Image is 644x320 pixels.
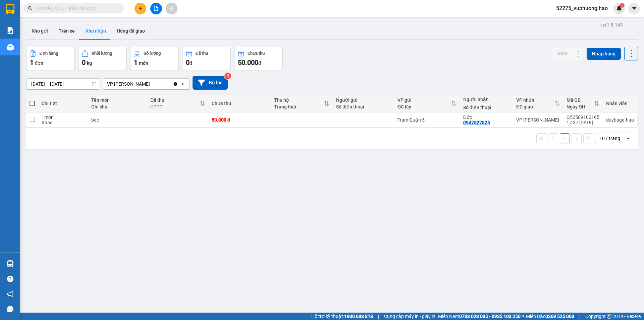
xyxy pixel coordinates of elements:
span: Cung cấp máy in - giấy in: [384,313,436,320]
button: SMS [552,47,573,59]
div: Chưa thu [248,51,265,56]
span: question-circle [7,276,13,282]
button: Chưa thu50.000đ [234,47,283,71]
div: Thu hộ [274,97,324,103]
div: Người nhận [463,97,509,102]
span: 52275_vuphuong.hao [551,4,613,12]
sup: 3 [224,73,231,79]
button: Kho nhận [80,23,111,39]
span: message [7,306,13,312]
div: VP gửi [397,97,451,103]
strong: 1900 633 818 [344,314,373,319]
div: Trạng thái [274,104,324,109]
span: 1 [621,3,623,8]
span: Miền Nam [438,313,521,320]
div: VP [PERSON_NAME] [107,81,150,87]
span: 0 [186,58,190,66]
img: logo-vxr [6,4,14,14]
button: Nhập hàng [587,48,621,60]
strong: 0708 023 035 - 0935 103 250 [459,314,521,319]
span: search [28,6,33,11]
span: copyright [607,314,611,319]
div: Chi tiết [42,101,85,106]
div: 0947527825 [463,120,490,125]
button: Trên xe [53,23,80,39]
span: file-add [154,6,158,11]
img: icon-new-feature [616,5,622,11]
svg: open [626,136,631,141]
strong: 0369 525 060 [545,314,574,319]
button: Đã thu0đ [182,47,231,71]
button: plus [135,3,146,14]
span: notification [7,291,13,297]
span: | [579,313,580,320]
div: ĐC lấy [397,104,451,109]
span: caret-down [631,5,637,11]
div: bao [91,117,144,123]
span: đơn [35,60,43,66]
span: plus [138,6,143,11]
div: 17:37 [DATE] [567,120,599,125]
th: Toggle SortBy [563,95,603,112]
button: Bộ lọc [193,76,228,90]
div: VP [PERSON_NAME] [516,117,560,123]
div: Số lượng [144,51,161,56]
div: Ngày ĐH [567,104,594,109]
span: 50.000 [238,58,258,66]
div: Đã thu [196,51,208,56]
div: HTTT [150,104,199,109]
div: Mã GD [567,97,594,103]
span: Hỗ trợ kỹ thuật: [311,313,373,320]
div: Đức [463,115,509,120]
img: solution-icon [7,27,14,34]
div: Số điện thoại [463,105,509,110]
th: Toggle SortBy [394,95,460,112]
button: caret-down [628,3,640,14]
sup: 1 [620,3,625,8]
div: Đơn hàng [40,51,58,56]
div: duybaga.hao [606,117,634,123]
button: Số lượng1món [130,47,179,71]
th: Toggle SortBy [513,95,563,112]
span: 1 [134,58,138,66]
div: Q52509100165 [567,115,599,120]
div: Khác [42,120,85,125]
button: Khối lượng0kg [78,47,127,71]
span: Miền Bắc [526,313,574,320]
div: 50.000 đ [212,117,267,123]
svg: open [180,81,185,87]
button: Đơn hàng1đơn [26,47,75,71]
input: Selected VP Gành Hào. [151,81,151,87]
div: 10 / trang [599,135,620,142]
div: ver 1.8.143 [600,21,623,29]
span: 1 [30,58,34,66]
span: đ [190,60,192,66]
button: Hàng đã giao [111,23,150,39]
th: Toggle SortBy [147,95,208,112]
div: Nhân viên [606,101,634,106]
div: Người gửi [336,97,390,103]
div: Đã thu [150,97,199,103]
span: | [378,313,379,320]
input: Tìm tên, số ĐT hoặc mã đơn [37,5,116,12]
svg: Clear value [173,81,178,87]
div: Ghi chú [91,104,144,109]
img: warehouse-icon [7,260,14,267]
div: Chưa thu [212,101,267,106]
span: 0 [82,58,86,66]
div: ĐC giao [516,104,554,109]
button: file-add [150,3,162,14]
th: Toggle SortBy [271,95,333,112]
div: Tên món [91,97,144,103]
img: warehouse-icon [7,44,14,51]
div: Khối lượng [92,51,112,56]
div: 1 món [42,115,85,120]
span: ⚪️ [522,315,524,318]
div: Trạm Quận 5 [397,117,457,123]
div: VP nhận [516,97,554,103]
input: Select a date range. [26,79,100,89]
div: Số điện thoại [336,104,390,109]
button: 1 [560,133,570,143]
span: kg [87,60,92,66]
span: món [139,60,148,66]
